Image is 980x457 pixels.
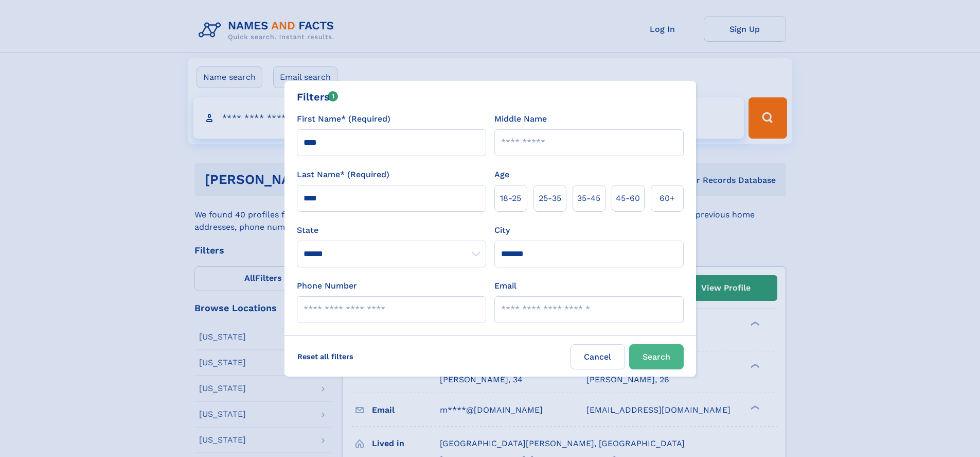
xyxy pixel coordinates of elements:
span: 45‑60 [616,192,640,205]
span: 35‑45 [577,192,600,205]
label: Reset all filters [291,344,360,369]
label: First Name* (Required) [297,113,390,125]
label: Cancel [571,344,625,369]
span: 25‑35 [539,192,561,205]
label: Middle Name [494,113,547,125]
span: 60+ [660,192,675,205]
label: City [494,224,510,236]
span: 18‑25 [500,192,521,205]
label: Phone Number [297,280,357,292]
label: State [297,224,486,236]
button: Search [629,344,684,369]
label: Age [494,168,509,181]
label: Last Name* (Required) [297,168,389,181]
label: Email [494,280,516,292]
div: Filters [297,89,338,105]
